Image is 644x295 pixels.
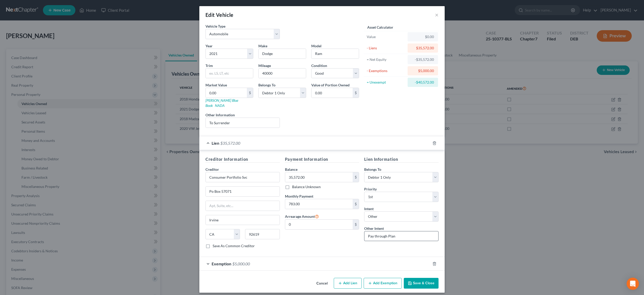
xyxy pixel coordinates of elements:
[435,12,439,18] button: ×
[367,80,405,85] div: = Unexempt
[364,226,384,231] label: Other Intent
[205,172,280,182] input: Search creditor by name...
[311,82,350,88] label: Value of Portion Owned
[285,156,359,163] h5: Payment Information
[259,69,306,78] input: --
[334,278,362,289] button: Add Lien
[206,187,280,196] input: Enter address...
[205,156,280,163] h5: Creditor Information
[205,43,213,49] label: Year
[205,167,219,172] span: Creditor
[258,83,275,87] span: Belongs To
[206,215,280,225] input: Enter city...
[364,278,402,289] button: Add Exemption
[285,213,319,219] label: Arrearage Amount
[205,112,235,118] label: Other Information
[206,88,247,98] input: 0.00
[312,88,353,98] input: 0.00
[206,201,280,211] input: Apt, Suite, etc...
[285,172,353,182] input: 0.00
[353,172,359,182] div: $
[206,69,253,78] input: ex. LS, LT, etc
[285,167,297,172] label: Balance
[285,199,353,209] input: 0.00
[245,229,280,239] input: Enter zip...
[412,57,434,62] div: -$35,572.00
[367,68,405,73] div: - Exemptions
[627,278,639,290] div: Open Intercom Messenger
[292,184,321,189] label: Balance Unknown
[212,141,219,145] span: Lien
[367,25,393,30] label: Asset Calculator
[285,194,313,199] label: Monthly Payment
[247,88,253,98] div: $
[205,98,238,108] a: [PERSON_NAME] Blue Book
[367,57,405,62] div: = Net Equity
[205,11,234,18] div: Edit Vehicle
[232,261,250,266] span: $5,000.00
[259,49,306,59] input: ex. Nissan
[205,63,213,68] label: Trim
[258,44,267,48] span: Make
[205,82,227,88] label: Market Value
[364,187,377,191] span: Priority
[311,63,327,68] label: Condition
[412,34,434,39] div: $0.00
[404,278,439,289] button: Save & Close
[412,80,434,85] div: -$40,572.00
[312,278,332,289] button: Cancel
[258,63,271,68] label: Mileage
[364,156,439,163] h5: Lien Information
[311,43,321,49] label: Model
[353,199,359,209] div: $
[212,261,231,266] span: Exemption
[367,46,405,51] div: - Liens
[312,49,359,59] input: ex. Altima
[206,118,280,128] input: (optional)
[215,103,225,108] a: NADA
[364,206,374,211] label: Intent
[213,243,255,248] label: Save As Common Creditor
[353,220,359,229] div: $
[364,167,381,172] span: Belongs To
[205,24,225,29] label: Vehicle Type
[285,220,353,229] input: 0.00
[367,34,405,39] div: Value
[364,231,439,241] input: Specify...
[220,141,240,145] span: $35,572.00
[353,88,359,98] div: $
[412,46,434,51] div: $35,572.00
[412,68,434,73] div: $5,000.00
